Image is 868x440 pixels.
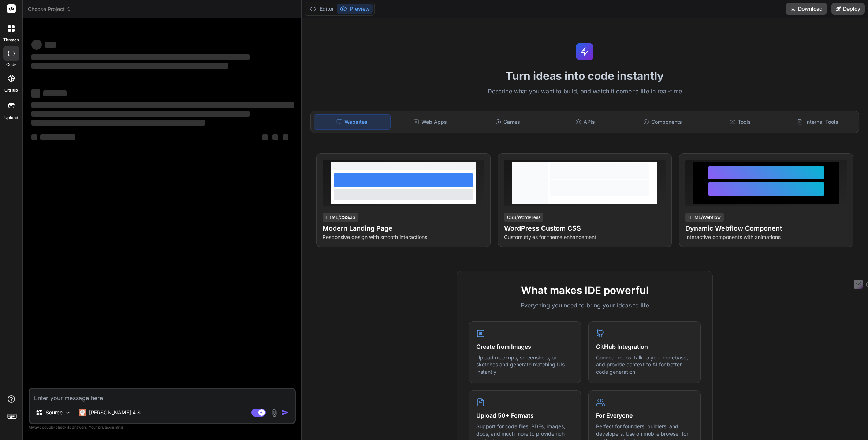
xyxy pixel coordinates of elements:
[685,213,724,222] div: HTML/Webflow
[780,114,856,130] div: Internal Tools
[43,90,67,96] span: ‌
[786,3,827,15] button: Download
[323,213,358,222] div: HTML/CSS/JS
[306,87,864,96] p: Describe what you want to build, and watch it come to life in real-time
[31,102,294,108] span: ‌
[685,223,847,234] h4: Dynamic Webflow Component
[476,342,573,351] h4: Create from Images
[469,301,701,310] p: Everything you need to bring your ideas to life
[306,4,337,14] button: Editor
[45,42,56,48] span: ‌
[89,409,144,416] p: [PERSON_NAME] 4 S..
[504,213,543,222] div: CSS/WordPress
[504,223,666,234] h4: WordPress Custom CSS
[469,283,701,298] h2: What makes IDE powerful
[270,409,279,417] img: attachment
[323,223,484,234] h4: Modern Landing Page
[323,234,484,241] p: Responsive design with smooth interactions
[79,409,86,416] img: Claude 4 Sonnet
[337,4,373,14] button: Preview
[31,63,228,69] span: ‌
[28,5,71,13] span: Choose Project
[596,354,693,376] p: Connect repos, talk to your codebase, and provide context to AI for better code generation
[4,87,18,93] label: GitHub
[392,114,468,130] div: Web Apps
[306,69,864,82] h1: Turn ideas into code instantly
[470,114,546,130] div: Games
[262,134,268,140] span: ‌
[702,114,778,130] div: Tools
[31,111,250,117] span: ‌
[685,234,847,241] p: Interactive components with animations
[547,114,623,130] div: APIs
[31,134,37,140] span: ‌
[476,411,573,420] h4: Upload 50+ Formats
[6,61,16,68] label: code
[596,342,693,351] h4: GitHub Integration
[476,354,573,376] p: Upload mockups, screenshots, or sketches and generate matching UIs instantly
[46,409,63,416] p: Source
[831,3,865,15] button: Deploy
[504,234,666,241] p: Custom styles for theme enhancement
[283,134,288,140] span: ‌
[314,114,391,130] div: Websites
[65,410,71,416] img: Pick Models
[29,424,296,431] p: Always double-check its answers. Your in Bind
[40,134,75,140] span: ‌
[31,54,250,60] span: ‌
[98,425,111,429] span: privacy
[282,409,289,416] img: icon
[31,120,205,126] span: ‌
[4,115,18,121] label: Upload
[272,134,278,140] span: ‌
[31,40,42,50] span: ‌
[625,114,701,130] div: Components
[596,411,693,420] h4: For Everyone
[3,37,19,43] label: threads
[31,89,40,98] span: ‌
